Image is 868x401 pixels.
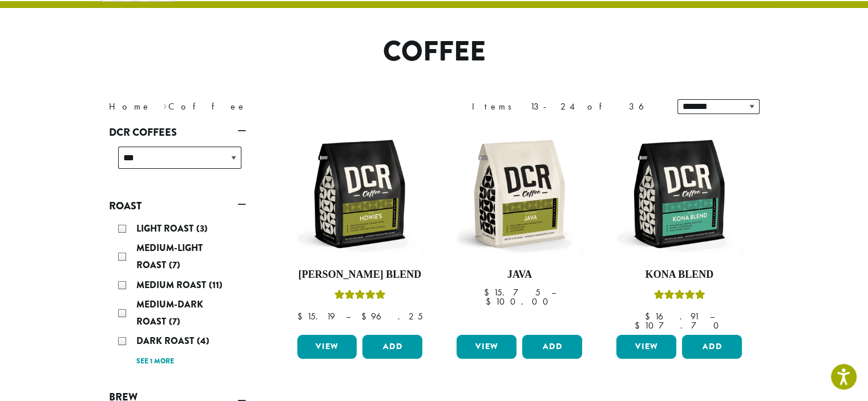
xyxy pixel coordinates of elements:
span: $ [486,295,495,307]
bdi: 16.91 [644,310,699,322]
span: $ [483,286,493,298]
span: Dark Roast [136,334,197,347]
a: [PERSON_NAME] BlendRated 4.67 out of 5 [294,128,426,330]
bdi: 15.19 [297,310,334,322]
div: Rated 4.67 out of 5 [334,288,385,305]
span: › [163,96,167,114]
h4: Java [454,269,585,281]
span: (7) [169,258,180,272]
span: – [551,286,555,298]
a: See 1 more [136,356,174,367]
span: – [345,310,350,322]
span: Medium-Dark Roast [136,298,203,328]
img: DCR-12oz-Howies-Stock-scaled.png [294,128,425,260]
img: DCR-12oz-Java-Stock-scaled.png [454,128,585,260]
a: Roast [109,196,246,216]
div: DCR Coffees [109,142,246,183]
img: DCR-12oz-Kona-Blend-Stock-scaled.png [613,128,745,260]
nav: Breadcrumb [109,100,417,114]
a: View [457,335,516,359]
button: Add [682,335,742,359]
span: Light Roast [136,222,196,235]
a: View [297,335,357,359]
bdi: 100.00 [486,295,554,307]
h1: Coffee [100,35,768,68]
span: $ [644,310,654,322]
div: Items 13-24 of 36 [472,100,660,114]
span: Medium Roast [136,278,209,291]
h4: Kona Blend [613,269,745,281]
span: $ [297,310,306,322]
span: (3) [196,222,208,235]
span: $ [361,310,370,322]
bdi: 96.25 [361,310,422,322]
span: – [709,310,714,322]
a: View [616,335,676,359]
a: DCR Coffees [109,123,246,142]
div: Rated 5.00 out of 5 [653,288,705,305]
button: Add [522,335,582,359]
span: $ [635,319,644,331]
span: Medium-Light Roast [136,241,203,272]
a: Home [109,100,151,112]
a: Java [454,128,585,330]
h4: [PERSON_NAME] Blend [294,269,426,281]
span: (7) [169,315,180,328]
a: Kona BlendRated 5.00 out of 5 [613,128,745,330]
span: (4) [197,334,209,347]
bdi: 15.75 [483,286,540,298]
button: Add [362,335,422,359]
div: Roast [109,216,246,374]
bdi: 107.70 [635,319,724,331]
span: (11) [209,278,223,291]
